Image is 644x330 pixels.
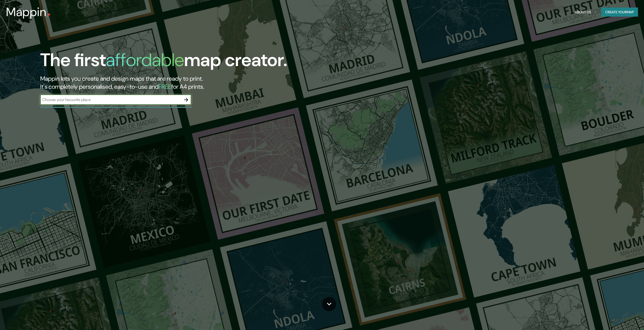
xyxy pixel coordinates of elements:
[40,97,181,103] input: Choose your favourite place
[47,13,51,17] img: mappin-pin
[601,8,638,17] button: Create yourmap
[6,5,47,19] h3: Mappin
[573,8,593,17] button: About Us
[158,83,171,90] h5: FREE
[106,48,184,72] h1: affordable
[40,75,362,91] h2: Mappin lets you create and design maps that are ready to print. It's completely personalised, eas...
[40,50,287,75] h1: The first map creator.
